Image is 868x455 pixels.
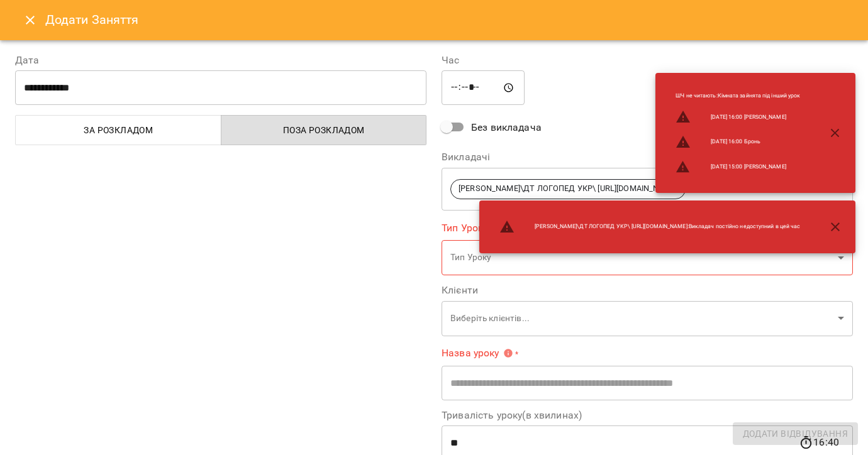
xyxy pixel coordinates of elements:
span: Без викладача [471,120,542,135]
button: Поза розкладом [221,115,427,145]
div: [PERSON_NAME]\ДТ ЛОГОПЕД УКР\ [URL][DOMAIN_NAME] [442,167,853,211]
span: [PERSON_NAME]\ДТ ЛОГОПЕД УКР\ [URL][DOMAIN_NAME] [451,183,685,195]
label: Дата [15,55,426,65]
label: Тривалість уроку(в хвилинах) [442,410,853,420]
button: За розкладом [15,115,221,145]
label: Час [442,55,853,65]
span: За розкладом [23,123,214,138]
li: [DATE] 15:00 [PERSON_NAME] [665,155,810,180]
h6: Додати Заняття [45,10,853,30]
span: Поза розкладом [229,123,420,138]
span: Назва уроку [442,348,513,358]
label: Тип Уроку [442,221,853,235]
div: Виберіть клієнтів... [442,300,853,336]
label: Клієнти [442,285,853,295]
p: Виберіть клієнтів... [450,312,833,325]
label: Викладачі [442,152,853,162]
div: Тип Уроку [442,240,853,276]
li: [DATE] 16:00 Бронь [665,129,810,155]
button: Close [15,5,45,35]
li: [DATE] 16:00 [PERSON_NAME] [665,104,810,129]
li: ШЧ не читають : Кімната зайнята під інший урок [665,87,810,105]
svg: Вкажіть назву уроку або виберіть клієнтів [503,348,513,358]
p: Тип Уроку [450,251,833,264]
li: [PERSON_NAME]\ДТ ЛОГОПЕД УКР\ [URL][DOMAIN_NAME] : Викладач постійно недоступний в цей час [489,214,810,239]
